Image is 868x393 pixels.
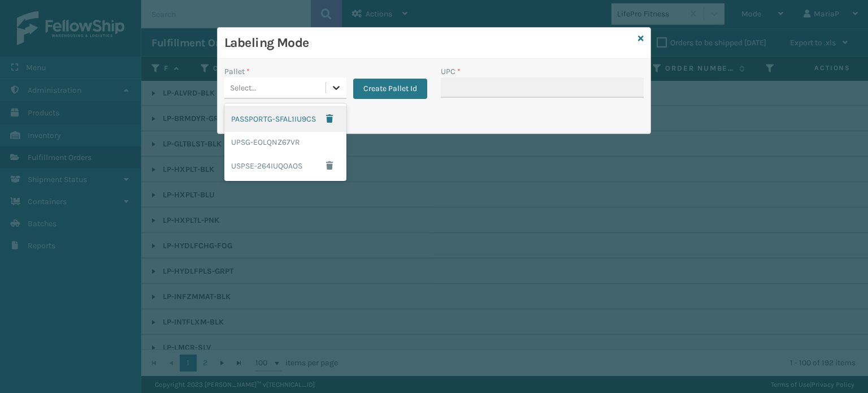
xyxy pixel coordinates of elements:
[353,79,427,99] button: Create Pallet Id
[224,132,346,153] div: UPSG-EOLQNZ67VR
[224,106,346,132] div: PASSPORTG-SFAL1IU9CS
[230,82,257,94] div: Select...
[441,66,461,77] label: UPC
[224,34,633,51] h3: Labeling Mode
[224,153,346,179] div: USPSE-264IUQOAOS
[224,66,250,77] label: Pallet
